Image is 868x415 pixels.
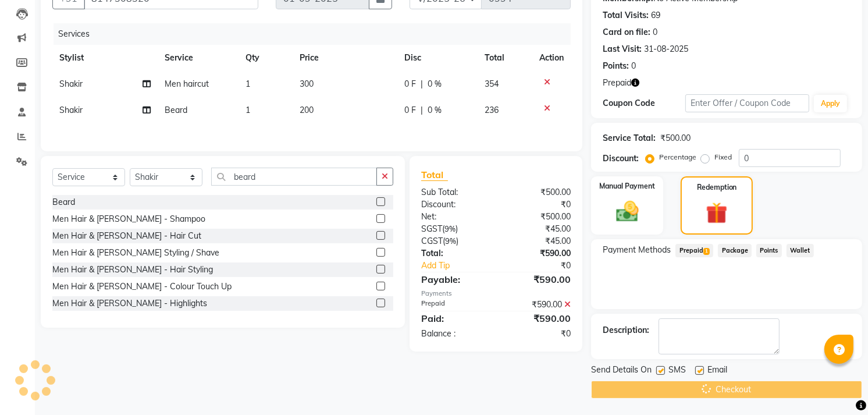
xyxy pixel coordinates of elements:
div: Men Hair & [PERSON_NAME] - Colour Touch Up [52,281,232,293]
th: Disc [397,45,478,71]
div: ₹500.00 [496,211,580,223]
div: ₹590.00 [496,299,580,311]
div: Coupon Code [603,97,685,109]
span: SMS [668,364,686,378]
div: 0 [653,26,657,38]
span: Total [421,169,448,181]
div: 31-08-2025 [644,43,688,55]
div: Total: [412,247,496,260]
span: 1 [246,79,250,89]
div: ₹590.00 [496,247,580,260]
div: Men Hair & [PERSON_NAME] - Hair Styling [52,264,213,276]
label: Manual Payment [599,181,655,191]
div: Last Visit: [603,43,642,55]
span: 1 [246,105,250,115]
div: Paid: [412,311,496,325]
span: 354 [485,79,499,89]
div: Men Hair & [PERSON_NAME] Styling / Shave [52,247,219,259]
div: 0 [631,60,636,72]
div: Payments [421,289,571,299]
div: ₹500.00 [660,132,691,144]
th: Service [158,45,239,71]
span: Shakir [59,105,83,115]
div: Sub Total: [412,186,496,198]
div: Discount: [412,198,496,211]
div: Men Hair & [PERSON_NAME] - Highlights [52,297,207,310]
th: Qty [239,45,293,71]
a: Add Tip [412,260,510,272]
span: 0 % [428,78,442,90]
span: Beard [165,105,187,115]
div: Points: [603,60,629,72]
div: Discount: [603,152,639,165]
img: _cash.svg [609,198,646,225]
div: ( ) [412,235,496,247]
div: ( ) [412,223,496,235]
div: Description: [603,324,649,336]
span: 1 [703,248,710,255]
div: Men Hair & [PERSON_NAME] - Shampoo [52,213,205,225]
span: Men haircut [165,79,209,89]
span: 200 [300,105,314,115]
span: 9% [445,236,456,246]
div: ₹590.00 [496,311,580,325]
span: 236 [485,105,499,115]
button: Apply [814,95,847,112]
span: 0 % [428,104,442,116]
div: Balance : [412,328,496,340]
span: Email [707,364,727,378]
th: Stylist [52,45,158,71]
span: Package [718,244,752,257]
span: SGST [421,224,442,234]
input: Enter Offer / Coupon Code [685,94,809,112]
input: Search or Scan [211,168,377,186]
div: Men Hair & [PERSON_NAME] - Hair Cut [52,230,201,242]
div: Card on file: [603,26,650,38]
span: Wallet [787,244,814,257]
span: Shakir [59,79,83,89]
span: Prepaid [675,244,713,257]
div: Service Total: [603,132,656,144]
span: | [421,78,423,90]
div: Payable: [412,272,496,286]
span: 300 [300,79,314,89]
label: Percentage [659,152,696,162]
div: ₹500.00 [496,186,580,198]
span: Payment Methods [603,244,671,256]
span: 0 F [404,78,416,90]
div: ₹45.00 [496,223,580,235]
div: Total Visits: [603,9,649,22]
div: ₹590.00 [496,272,580,286]
div: ₹0 [510,260,580,272]
span: Send Details On [591,364,652,378]
div: ₹0 [496,328,580,340]
span: | [421,104,423,116]
div: Services [54,23,579,45]
th: Action [532,45,571,71]
span: CGST [421,236,443,246]
div: Beard [52,196,75,208]
div: 69 [651,9,660,22]
span: 9% [444,224,456,233]
div: ₹0 [496,198,580,211]
th: Total [478,45,532,71]
label: Fixed [714,152,732,162]
span: Prepaid [603,77,631,89]
img: _gift.svg [699,200,734,226]
span: 0 F [404,104,416,116]
div: ₹45.00 [496,235,580,247]
label: Redemption [697,182,737,193]
th: Price [293,45,397,71]
span: Points [756,244,782,257]
div: Net: [412,211,496,223]
div: Prepaid [412,299,496,311]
